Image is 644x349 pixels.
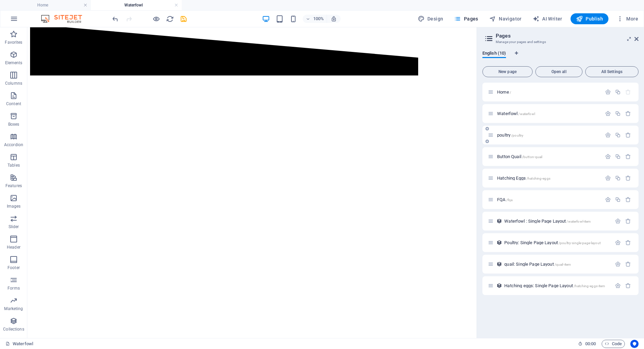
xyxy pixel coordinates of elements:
span: /hatching-eggs [526,177,550,180]
span: Hatching Eggs [497,176,550,181]
h2: Pages [496,33,639,39]
button: Navigator [487,13,524,24]
div: Remove [625,261,631,267]
div: Duplicate [615,89,621,95]
button: More [614,13,641,24]
div: Settings [605,111,611,116]
div: Settings [615,261,621,267]
div: This layout is used as a template for all items (e.g. a blog post) of this collection. The conten... [496,261,502,267]
span: More [617,15,638,22]
span: English (10) [482,49,506,59]
div: Duplicate [615,111,621,116]
span: Open all [538,70,579,74]
span: /quail-item [554,263,571,266]
div: Settings [605,175,611,181]
p: Favorites [5,40,22,45]
div: Settings [615,283,621,289]
div: Settings [615,218,621,224]
span: Click to open page [497,197,512,202]
span: Click to open page [497,154,542,159]
span: : [590,341,591,346]
div: FQA/fqa [495,197,602,202]
p: Boxes [8,122,19,127]
div: quail: Single Page Layout/quail-item [502,262,612,266]
span: poultry [497,132,523,138]
div: This layout is used as a template for all items (e.g. a blog post) of this collection. The conten... [496,240,502,246]
span: Pages [454,15,478,22]
div: Duplicate [615,132,621,138]
p: Elements [5,60,23,66]
span: /hatching-eggs-item [574,284,605,288]
p: Accordion [4,142,23,148]
span: AI Writer [533,15,562,22]
button: Code [602,340,625,348]
p: Images [7,204,21,209]
span: Click to open page [504,283,605,288]
div: Duplicate [615,197,621,203]
div: Remove [625,175,631,181]
span: Code [605,340,622,348]
div: Settings [605,132,611,138]
span: /waterfowl [518,112,535,116]
div: Waterfowl/waterfowl [495,111,602,116]
p: Marketing [4,306,23,311]
div: Remove [625,240,631,246]
div: This layout is used as a template for all items (e.g. a blog post) of this collection. The conten... [496,218,502,224]
div: Language Tabs [482,51,639,64]
div: Hatching Eggs/hatching-eggs [495,176,602,180]
button: New page [482,66,533,77]
p: Content [6,101,21,107]
button: Open all [535,66,583,77]
button: Publish [571,13,608,24]
p: Collections [3,326,24,332]
div: Remove [625,132,631,138]
span: Click to open page [504,219,591,224]
span: /poultry-single-page-layout [559,241,601,245]
div: Home/ [495,90,602,94]
div: Remove [625,218,631,224]
div: Settings [605,197,611,203]
span: Waterfowl [497,111,535,116]
button: Pages [451,13,481,24]
h4: Waterfowl [91,1,182,9]
div: Duplicate [615,154,621,159]
span: Navigator [489,15,522,22]
span: 00 00 [585,340,596,348]
div: This layout is used as a template for all items (e.g. a blog post) of this collection. The conten... [496,283,502,289]
p: Columns [5,81,22,86]
span: /waterfowl-item [566,220,591,223]
p: Features [5,183,22,189]
span: / [510,90,511,94]
h3: Manage your pages and settings [496,39,625,45]
p: Footer [8,265,20,270]
span: Publish [576,15,603,22]
button: AI Writer [530,13,565,24]
span: Click to open page [504,240,601,245]
div: poultry/poultry [495,133,602,137]
p: Forms [8,285,20,291]
span: Click to open page [504,262,571,267]
div: Duplicate [615,175,621,181]
span: /button-quail [522,155,543,159]
h6: Session time [578,340,596,348]
button: Usercentrics [630,340,639,348]
div: Remove [625,111,631,116]
div: Settings [615,240,621,246]
iframe: To enrich screen reader interactions, please activate Accessibility in Grammarly extension settings [27,27,477,338]
button: All Settings [585,66,639,77]
div: Settings [605,89,611,95]
span: All Settings [588,70,635,74]
div: Settings [605,154,611,159]
div: The startpage cannot be deleted [625,89,631,95]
